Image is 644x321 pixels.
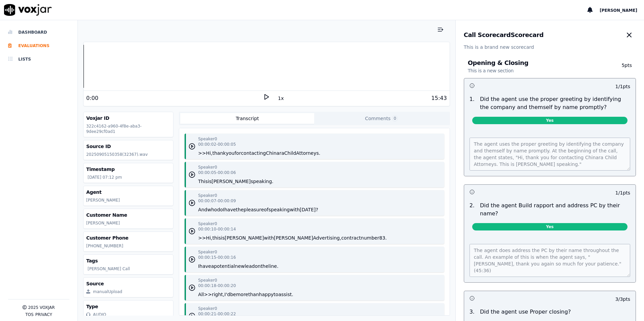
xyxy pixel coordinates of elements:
[86,198,170,203] p: [PERSON_NAME]
[8,39,69,52] a: Evaluations
[223,206,224,213] button: I
[615,296,630,302] p: 3 / 3 pts
[86,143,170,150] h3: Source ID
[264,235,274,241] button: with
[605,62,632,74] p: 5 pts
[28,305,55,310] p: 2025 Voxjar
[264,206,269,213] button: of
[86,220,170,226] p: [PERSON_NAME]
[198,235,206,241] button: >>
[88,266,170,272] p: [PERSON_NAME] Call
[255,263,260,270] button: on
[245,263,255,270] button: lead
[296,150,320,156] button: Attorneys.
[86,303,170,310] h3: Type
[211,263,214,270] button: a
[198,150,206,156] button: >>
[248,291,259,298] button: than
[198,278,217,283] p: Speaker 0
[198,136,217,142] p: Speaker 0
[467,308,477,316] p: 3 .
[198,226,236,232] p: 00:00:10 - 00:00:14
[88,175,170,180] p: [DATE] 07:12 pm
[480,202,630,218] p: Did the agent Build rapport and address PC by their name?
[600,6,644,14] button: [PERSON_NAME]
[198,255,236,260] p: 00:00:15 - 00:00:16
[8,26,69,39] a: Dashboard
[431,94,447,102] div: 15:43
[198,198,236,204] p: 00:00:07 - 00:00:09
[198,263,199,270] button: I
[86,243,170,249] p: [PHONE_NUMBER]
[341,235,361,241] button: contract
[290,206,300,213] button: with
[230,291,236,298] button: be
[224,291,230,298] button: I'd
[86,280,170,287] h3: Source
[86,115,170,121] h3: Voxjar ID
[615,189,630,196] p: 1 / 1 pts
[472,223,627,230] span: Yes
[206,150,213,156] button: Hi,
[266,150,284,156] button: Chinara
[180,113,314,124] button: Transcript
[464,32,544,38] h3: Call Scorecard Scorecard
[198,221,217,226] p: Speaker 0
[314,113,448,124] button: Comments
[277,94,285,103] button: 1x
[273,291,278,298] button: to
[467,95,477,111] p: 1 .
[86,123,170,134] p: 322c4162-a960-4f8e-aba3-9dee29cf0ad1
[268,206,290,213] button: speaking
[198,193,217,198] p: Speaker 0
[234,150,241,156] button: for
[93,289,122,294] div: manualUpload
[468,67,514,74] p: This is a new section
[274,235,313,241] button: [PERSON_NAME]
[214,263,235,270] button: potential
[25,312,33,317] button: TOS
[198,142,236,147] p: 00:00:02 - 00:00:05
[480,95,630,111] p: Did the agent use the proper greeting by identifying the company and themself by name promptly?
[300,206,318,213] button: [DATE]?
[86,257,170,264] h3: Tags
[468,60,605,74] h3: Opening & Closing
[236,291,248,298] button: more
[207,206,217,213] button: who
[379,235,387,241] button: 83.
[472,117,627,124] span: Yes
[86,94,98,102] div: 0:00
[225,235,264,241] button: [PERSON_NAME]
[217,206,223,213] button: do
[268,263,279,270] button: line.
[199,263,211,270] button: have
[615,83,630,90] p: 1 / 1 pts
[278,291,293,298] button: assist.
[8,52,69,66] a: Lists
[392,115,398,121] span: 0
[467,202,477,218] p: 2 .
[241,150,266,156] button: contacting
[212,150,226,156] button: thank
[4,4,52,16] img: voxjar logo
[313,235,342,241] button: Advertising,
[212,235,221,241] button: this
[208,178,212,185] button: is
[35,312,52,317] button: Privacy
[600,8,637,13] span: [PERSON_NAME]
[86,152,170,157] p: 20250905150358(32367).wav
[224,206,236,213] button: have
[206,235,213,241] button: Hi,
[204,291,212,298] button: >>
[86,166,170,173] h3: Timestamp
[198,291,204,298] button: All
[198,206,207,213] button: And
[198,306,217,311] p: Speaker 0
[198,283,236,288] p: 00:00:18 - 00:00:20
[284,150,296,156] button: Child
[221,235,225,241] button: is
[259,291,274,298] button: happy
[480,308,571,316] p: Did the agent use Proper closing?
